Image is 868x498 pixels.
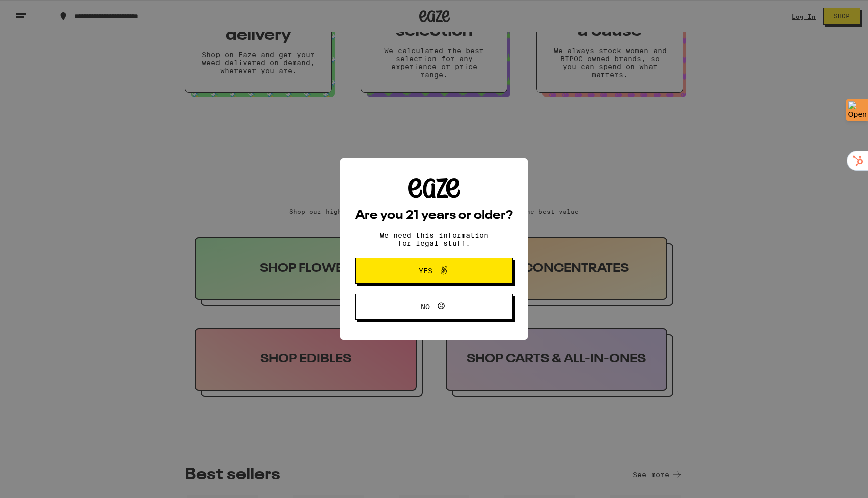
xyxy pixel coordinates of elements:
h2: Are you 21 years or older? [355,210,513,222]
span: Hi. Need any help? [6,7,72,15]
span: Yes [419,267,432,274]
button: Yes [355,258,513,284]
button: No [355,294,513,320]
span: No [421,303,430,310]
p: We need this information for legal stuff. [371,231,497,247]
